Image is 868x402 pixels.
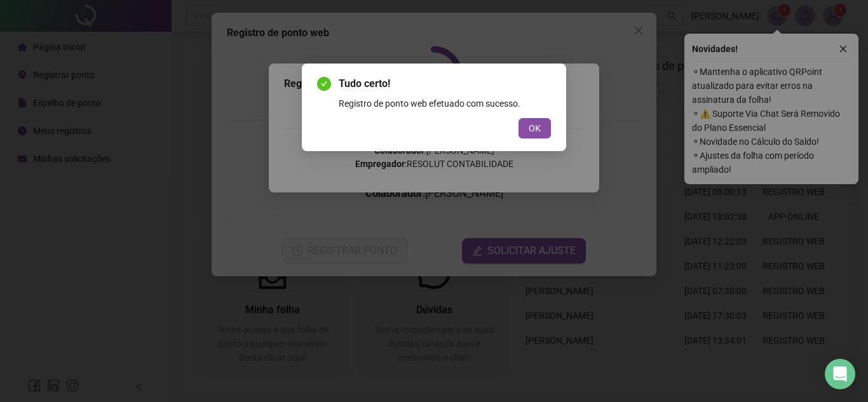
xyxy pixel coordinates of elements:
span: OK [529,121,541,135]
span: check-circle [317,77,331,91]
span: Tudo certo! [339,76,551,91]
div: Open Intercom Messenger [825,359,855,389]
button: OK [519,118,551,138]
div: Registro de ponto web efetuado com sucesso. [339,97,551,111]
